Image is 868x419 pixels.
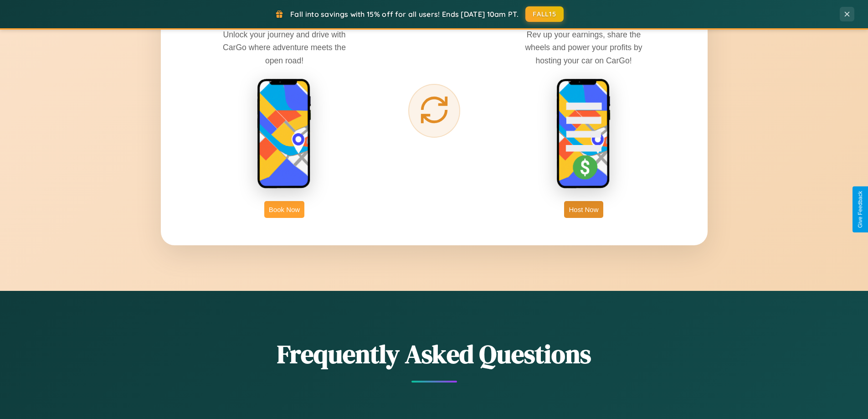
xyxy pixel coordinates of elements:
p: Rev up your earnings, share the wheels and power your profits by hosting your car on CarGo! [515,28,652,67]
span: Fall into savings with 15% off for all users! Ends [DATE] 10am PT. [290,10,519,19]
h2: Frequently Asked Questions [161,336,708,372]
div: Give Feedback [857,191,863,228]
img: host phone [556,78,611,190]
button: FALL15 [525,6,564,22]
img: rent phone [257,78,312,190]
button: Host Now [564,201,603,218]
button: Book Now [264,201,304,218]
p: Unlock your journey and drive with CarGo where adventure meets the open road! [216,28,353,67]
